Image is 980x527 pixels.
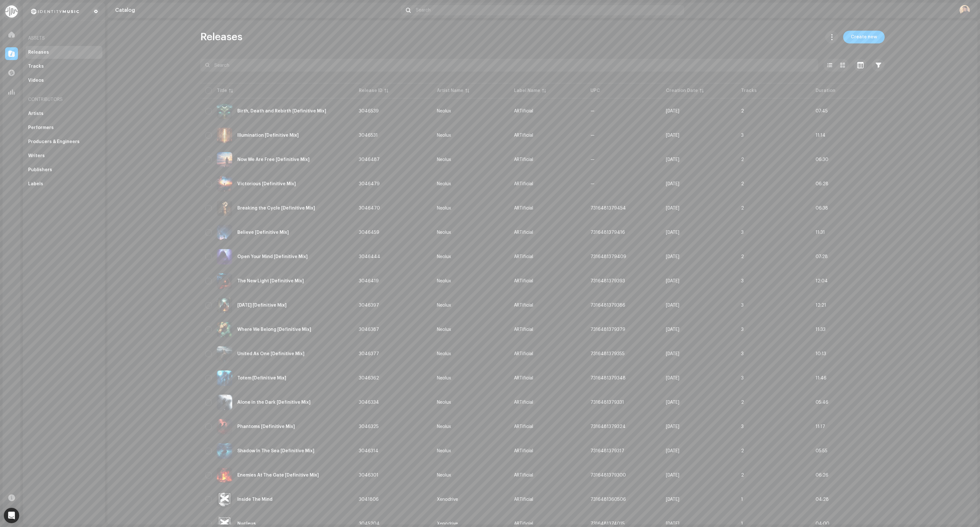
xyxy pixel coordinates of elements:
[666,88,698,94] div: Creation Date
[816,449,827,453] span: 05:55
[666,303,679,308] span: Oct 7, 2025
[217,128,232,143] img: 27bbda51-01f5-42d6-8d69-d23ce452b257
[26,46,102,59] re-m-nav-item: Releases
[28,8,82,15] img: 2d8271db-5505-4223-b535-acbbe3973654
[437,449,504,453] span: Neolux
[590,376,626,380] span: 7316481379348
[590,133,595,138] span: —
[816,473,828,477] span: 06:26
[816,279,828,283] span: 12:04
[237,424,295,429] div: Phantoms [Definitive Mix]
[115,8,398,13] div: Catalog
[816,376,826,380] span: 11:46
[217,298,232,313] img: 9c3b7bdd-78d0-44ac-a7db-09300817835d
[437,157,451,162] div: Neolux
[590,497,626,502] span: 7316481360506
[416,8,431,13] span: Search
[590,157,595,162] span: —
[359,449,378,453] span: 3046314
[816,230,825,235] span: 11:31
[26,178,102,190] re-m-nav-item: Labels
[590,303,625,308] span: 7316481379386
[816,109,828,113] span: 07:45
[590,473,626,477] span: 7316481379300
[4,508,19,523] div: Open Intercom Messenger
[514,473,533,477] span: ARTificial
[590,424,626,429] span: 7316481379324
[437,133,451,138] div: Neolux
[26,135,102,148] re-m-nav-item: Producers & Engineers
[28,139,80,144] div: Producers & Engineers
[514,352,533,356] span: ARTificial
[437,473,451,477] div: Neolux
[237,133,299,138] div: Illumination [Definitive Mix]
[514,157,533,162] span: ARTificial
[359,522,380,526] span: 3045204
[741,206,744,210] span: 2
[741,157,744,162] span: 2
[816,424,825,429] span: 11:17
[437,424,504,429] span: Neolux
[359,327,379,332] span: 3046387
[816,157,828,162] span: 06:30
[200,59,818,72] input: Search
[437,279,504,283] span: Neolux
[741,133,744,138] span: 3
[666,279,679,283] span: Oct 7, 2025
[217,152,232,167] img: 0b4792ee-5098-48e8-835d-ce160eb52bef
[590,522,625,526] span: 7316481374015
[514,424,533,429] span: ARTificial
[437,88,463,94] div: Artist Name
[514,182,533,186] span: ARTificial
[217,322,232,337] img: a31d1082-39ff-4e1e-968c-e9ed18c14044
[514,327,533,332] span: ARTificial
[26,60,102,73] re-m-nav-item: Tracks
[666,109,679,113] span: Oct 7, 2025
[590,109,595,113] span: —
[816,327,826,332] span: 11:33
[741,376,744,380] span: 3
[666,327,679,332] span: Oct 7, 2025
[816,255,828,259] span: 07:28
[741,109,744,113] span: 2
[359,376,379,380] span: 3046362
[359,157,380,162] span: 3046487
[437,109,504,113] span: Neolux
[237,230,289,235] div: Believe [Definitive Mix]
[359,182,380,186] span: 3046479
[514,303,533,308] span: ARTificial
[28,153,45,158] div: Writers
[437,157,504,162] span: Neolux
[437,424,451,429] div: Neolux
[237,376,286,380] div: Totem [Definitive Mix]
[437,473,504,477] span: Neolux
[741,303,744,308] span: 3
[590,400,624,405] span: 7316481379331
[666,133,679,138] span: Oct 7, 2025
[359,400,379,405] span: 3046334
[28,181,43,187] div: Labels
[816,352,826,356] span: 10:13
[437,206,451,210] div: Neolux
[237,352,304,356] div: United As One [Definitive Mix]
[816,497,829,502] span: 04:28
[28,64,44,69] div: Tracks
[28,125,54,130] div: Performers
[514,279,533,283] span: ARTificial
[741,522,743,526] span: 1
[437,497,504,502] span: Xenodrive
[666,230,679,235] span: Oct 7, 2025
[437,109,451,113] div: Neolux
[741,182,744,186] span: 2
[237,279,304,283] div: The New Light [Definitive Mix]
[217,273,232,289] img: 5aecdbe8-8af2-4135-b83c-4f575ff638a0
[514,376,533,380] span: ARTificial
[514,230,533,235] span: ARTificial
[26,74,102,87] re-m-nav-item: Videos
[437,400,451,405] div: Neolux
[217,249,232,264] img: f5d545b8-bf04-4b15-bd84-e8392b30ec1f
[741,279,744,283] span: 3
[514,206,533,210] span: ARTificial
[590,352,625,356] span: 7316481379355
[741,424,744,429] span: 3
